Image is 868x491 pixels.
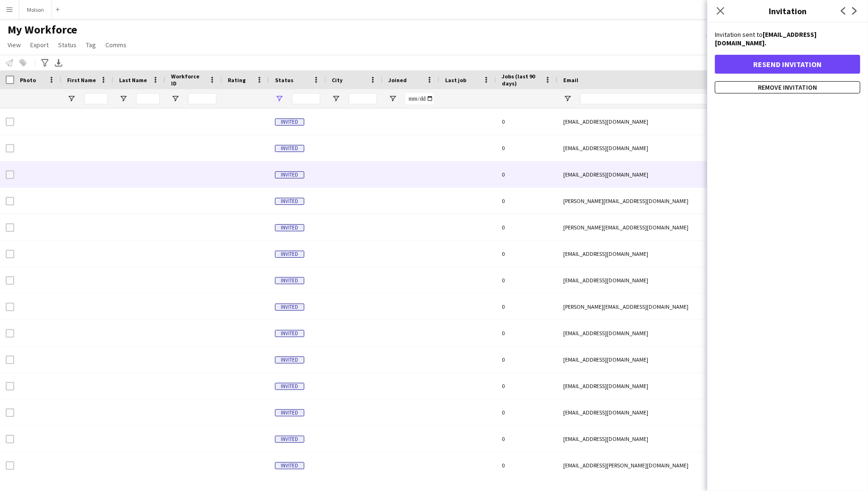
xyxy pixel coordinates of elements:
div: [PERSON_NAME][EMAIL_ADDRESS][DOMAIN_NAME] [558,294,747,320]
input: First Name Filter Input [84,93,108,104]
span: Invited [275,224,304,231]
span: Invited [275,119,304,126]
span: Invited [275,409,304,416]
input: Row Selection is disabled for this row (unchecked) [6,170,14,179]
span: First Name [67,76,96,84]
a: Status [54,39,80,51]
input: Row Selection is disabled for this row (unchecked) [6,144,14,152]
button: Molson [19,0,52,19]
span: Photo [20,76,36,84]
input: Row Selection is disabled for this row (unchecked) [6,303,14,311]
input: City Filter Input [349,93,377,104]
input: Row Selection is disabled for this row (unchecked) [6,356,14,364]
div: 0 [496,399,558,425]
div: 0 [496,294,558,320]
span: Invited [275,304,304,311]
div: [EMAIL_ADDRESS][DOMAIN_NAME] [558,135,747,161]
input: Workforce ID Filter Input [188,93,216,104]
button: Open Filter Menu [67,94,76,103]
button: Open Filter Menu [332,94,340,103]
span: Invited [275,251,304,258]
div: [EMAIL_ADDRESS][DOMAIN_NAME] [558,109,747,135]
div: 0 [496,320,558,346]
span: Tag [86,41,96,49]
span: Invited [275,171,304,178]
div: [EMAIL_ADDRESS][DOMAIN_NAME] [558,267,747,293]
a: Tag [82,39,100,51]
input: Email Filter Input [580,93,741,104]
div: [EMAIL_ADDRESS][DOMAIN_NAME] [558,399,747,425]
div: 0 [496,347,558,372]
div: [EMAIL_ADDRESS][DOMAIN_NAME] [558,241,747,267]
span: My Workforce [8,23,77,37]
span: Invited [275,277,304,284]
input: Row Selection is disabled for this row (unchecked) [6,435,14,443]
div: 0 [496,188,558,214]
span: Rating [228,76,246,84]
div: [EMAIL_ADDRESS][DOMAIN_NAME] [558,347,747,372]
span: Last Name [119,76,147,84]
input: Row Selection is disabled for this row (unchecked) [6,382,14,390]
span: Status [58,41,77,49]
button: Open Filter Menu [171,94,180,103]
div: [EMAIL_ADDRESS][DOMAIN_NAME] [558,373,747,399]
input: Row Selection is disabled for this row (unchecked) [6,118,14,126]
a: Export [26,39,52,51]
div: 0 [496,161,558,187]
strong: [EMAIL_ADDRESS][DOMAIN_NAME]. [715,30,816,47]
button: Open Filter Menu [388,94,397,103]
div: [PERSON_NAME][EMAIL_ADDRESS][DOMAIN_NAME] [558,214,747,240]
span: Joined [388,76,407,84]
span: Invited [275,462,304,469]
span: Invited [275,198,304,205]
p: Invitation sent to [715,30,860,47]
span: Invited [275,436,304,443]
span: Workforce ID [171,73,205,87]
input: Row Selection is disabled for this row (unchecked) [6,223,14,232]
app-action-btn: Export XLSX [53,57,64,68]
app-action-btn: Advanced filters [39,57,51,68]
span: Status [275,76,293,84]
span: Last job [445,76,466,84]
input: Status Filter Input [292,93,320,104]
h3: Invitation [707,5,868,17]
input: Row Selection is disabled for this row (unchecked) [6,197,14,205]
div: 0 [496,373,558,399]
input: Row Selection is disabled for this row (unchecked) [6,250,14,258]
a: View [4,39,25,51]
div: 0 [496,241,558,267]
div: 0 [496,135,558,161]
div: [PERSON_NAME][EMAIL_ADDRESS][DOMAIN_NAME] [558,188,747,214]
div: 0 [496,267,558,293]
span: Invited [275,330,304,337]
div: [EMAIL_ADDRESS][DOMAIN_NAME] [558,161,747,187]
button: Remove invitation [715,81,860,93]
span: City [332,76,343,84]
input: Joined Filter Input [405,93,434,104]
span: Invited [275,356,304,364]
input: Row Selection is disabled for this row (unchecked) [6,461,14,470]
div: 0 [496,426,558,452]
span: Jobs (last 90 days) [502,73,541,87]
span: Export [30,41,49,49]
div: 0 [496,109,558,135]
a: Comms [102,39,130,51]
span: View [8,41,21,49]
input: Last Name Filter Input [136,93,160,104]
button: Resend invitation [715,55,860,74]
span: Comms [105,41,127,49]
span: Email [563,76,578,84]
div: [EMAIL_ADDRESS][DOMAIN_NAME] [558,320,747,346]
button: Open Filter Menu [563,94,572,103]
input: Row Selection is disabled for this row (unchecked) [6,276,14,285]
span: Invited [275,145,304,152]
button: Open Filter Menu [119,94,128,103]
span: Invited [275,383,304,390]
input: Row Selection is disabled for this row (unchecked) [6,329,14,338]
input: Row Selection is disabled for this row (unchecked) [6,408,14,417]
div: [EMAIL_ADDRESS][DOMAIN_NAME] [558,426,747,452]
div: 0 [496,452,558,478]
div: 0 [496,214,558,240]
div: [EMAIL_ADDRESS][PERSON_NAME][DOMAIN_NAME] [558,452,747,478]
button: Open Filter Menu [275,94,284,103]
